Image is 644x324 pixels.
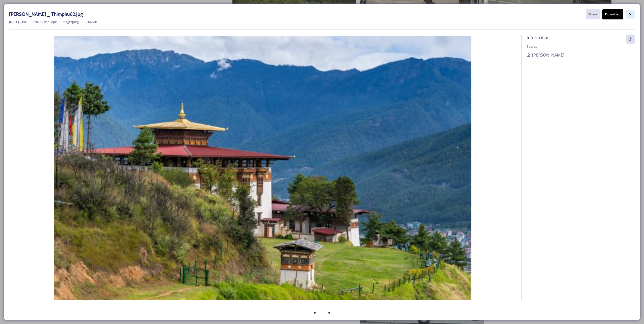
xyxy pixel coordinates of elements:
[532,52,564,58] span: [PERSON_NAME]
[62,19,79,24] span: image/jpeg
[527,35,550,40] span: Information
[586,9,600,19] button: Share
[84,19,97,24] span: 32.06 MB
[9,19,28,24] span: [DATE] 21:01
[602,9,623,19] button: Download
[527,44,538,49] span: Source
[33,19,57,24] span: 8262 px x 5508 px
[9,36,516,314] img: Marcus%2520Westberg%2520_%2520Thimphu62.jpg
[9,11,83,18] h3: [PERSON_NAME] _ Thimphu62.jpg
